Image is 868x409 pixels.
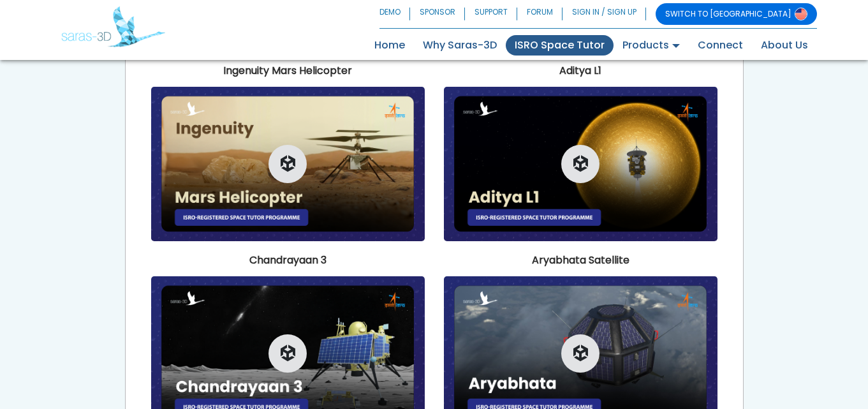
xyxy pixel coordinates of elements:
a: SWITCH TO [GEOGRAPHIC_DATA] [656,3,817,25]
a: DEMO [379,3,410,25]
a: ISRO Space Tutor [506,35,614,56]
img: mars_pwo.png [151,87,425,241]
b: Aditya L1 [559,63,601,78]
a: FORUM [517,3,563,25]
a: Connect [689,35,752,56]
img: Switch to USA [795,8,807,20]
a: Products [614,35,689,56]
img: aditya_l1_pwo.png [444,87,717,241]
a: Why Saras-3D [414,35,506,56]
a: SIGN IN / SIGN UP [563,3,646,25]
b: Chandrayaan 3 [249,253,327,267]
a: SUPPORT [465,3,517,25]
b: Aryabhata Satellite [532,253,629,267]
a: SPONSOR [410,3,465,25]
img: Saras 3D [61,6,165,47]
a: About Us [752,35,817,56]
b: Ingenuity Mars Helicopter [223,63,352,78]
a: Home [365,35,414,56]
